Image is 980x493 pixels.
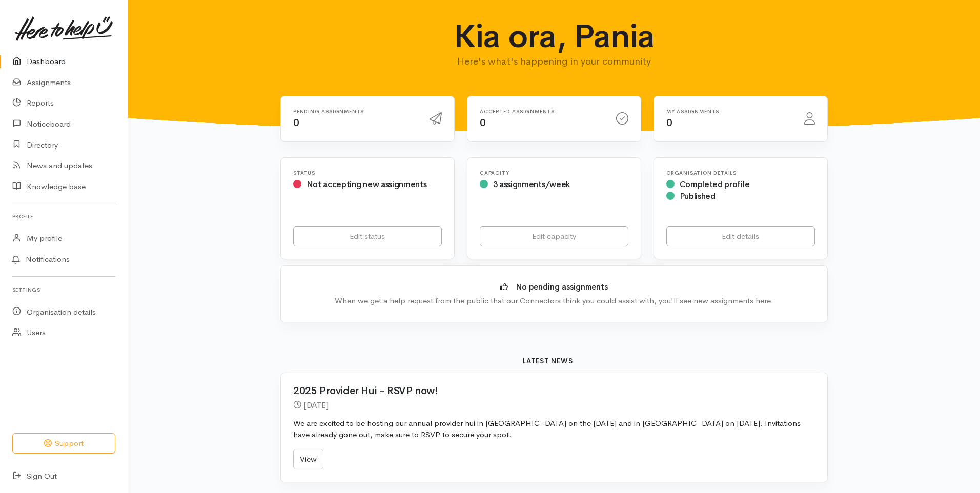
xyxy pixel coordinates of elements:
[303,400,329,410] time: [DATE]
[666,226,815,247] a: Edit details
[666,109,792,114] h6: My assignments
[680,179,750,190] span: Completed profile
[293,449,323,470] a: View
[293,418,815,441] p: We are excited to be hosting our annual provider hui in [GEOGRAPHIC_DATA] on the [DATE] and in [G...
[293,226,442,247] a: Edit status
[480,109,604,114] h6: Accepted assignments
[293,385,803,397] h2: 2025 Provider Hui - RSVP now!
[354,54,755,69] p: Here's what's happening in your community
[293,116,299,129] span: 0
[480,116,486,129] span: 0
[307,179,427,190] span: Not accepting new assignments
[296,295,812,307] div: When we get a help request from the public that our Connectors think you could assist with, you'l...
[12,283,115,297] h6: Settings
[666,116,672,129] span: 0
[666,170,815,176] h6: Organisation Details
[12,210,115,223] h6: Profile
[493,179,570,190] span: 3 assignments/week
[680,191,716,201] span: Published
[516,282,608,292] b: No pending assignments
[293,170,442,176] h6: Status
[480,226,628,247] a: Edit capacity
[12,433,115,454] button: Support
[480,170,628,176] h6: Capacity
[523,357,573,365] b: Latest news
[354,18,755,54] h1: Kia ora, Pania
[293,109,417,114] h6: Pending assignments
